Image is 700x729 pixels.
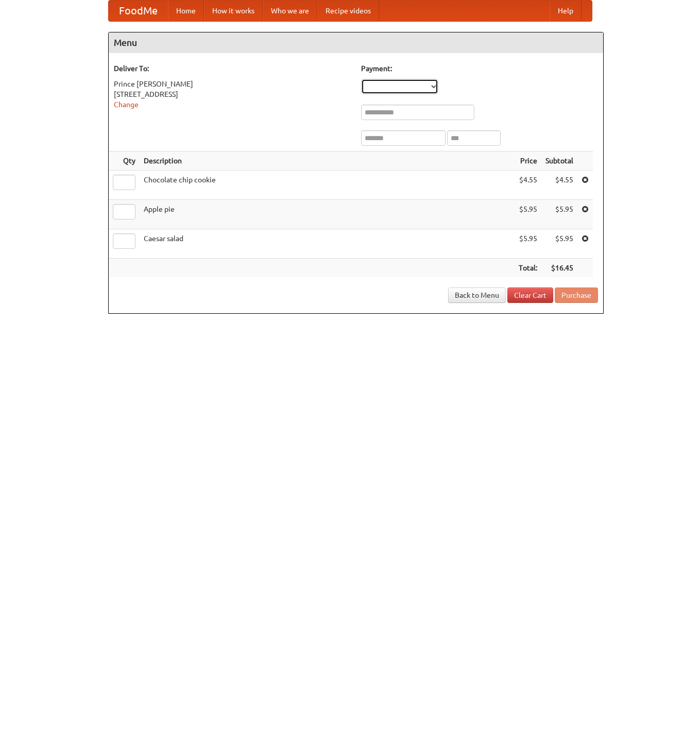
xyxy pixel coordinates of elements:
th: Qty [109,151,140,171]
th: Price [515,151,541,171]
a: Clear Cart [507,287,553,303]
h5: Payment: [361,63,598,74]
h5: Deliver To: [114,63,351,74]
th: Total: [515,259,541,278]
a: Recipe videos [317,1,379,21]
td: $4.55 [515,171,541,200]
td: $5.95 [515,229,541,259]
h4: Menu [109,32,603,53]
a: FoodMe [109,1,168,21]
a: Home [168,1,204,21]
td: $5.95 [515,200,541,229]
th: $16.45 [541,259,577,278]
a: Who we are [263,1,317,21]
td: Caesar salad [140,229,515,259]
td: $5.95 [541,200,577,229]
th: Subtotal [541,151,577,171]
td: Chocolate chip cookie [140,171,515,200]
th: Description [140,151,515,171]
button: Purchase [555,287,598,303]
a: How it works [204,1,263,21]
a: Change [114,100,139,109]
a: Help [550,1,582,21]
td: $4.55 [541,171,577,200]
td: Apple pie [140,200,515,229]
a: Back to Menu [448,287,506,303]
td: $5.95 [541,229,577,259]
div: Prince [PERSON_NAME] [114,79,351,89]
div: [STREET_ADDRESS] [114,89,351,99]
